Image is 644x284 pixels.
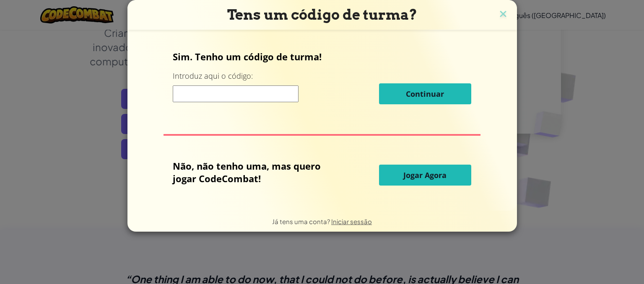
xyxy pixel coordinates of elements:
[173,50,471,63] p: Sim. Tenho um código de turma!
[272,217,331,225] span: Já tens uma conta?
[498,8,509,21] img: close icon
[173,71,253,81] label: Introduz aqui o código:
[403,170,447,180] span: Jogar Agora
[173,160,337,185] p: Não, não tenho uma, mas quero jogar CodeCombat!
[406,89,444,99] span: Continuar
[379,165,471,186] button: Jogar Agora
[379,83,471,104] button: Continuar
[331,217,372,225] a: Iniciar sessão
[227,6,417,23] span: Tens um código de turma?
